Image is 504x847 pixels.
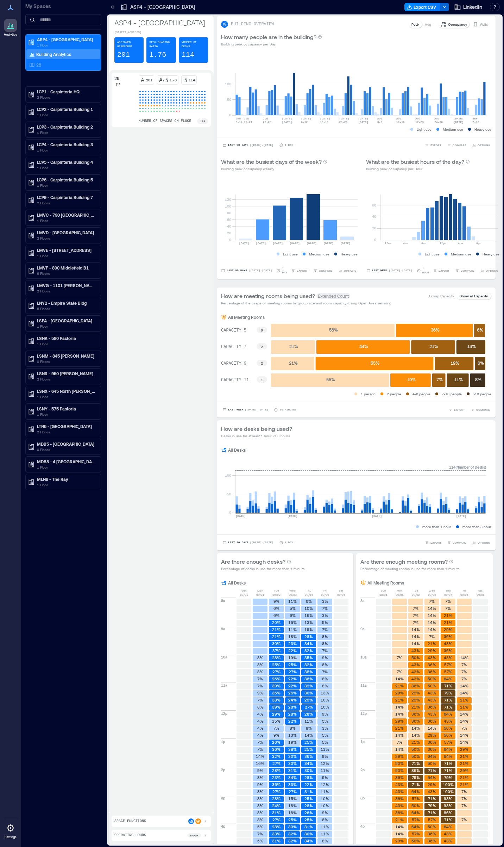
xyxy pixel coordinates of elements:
[454,377,463,382] text: 11 %
[25,3,101,10] p: My Spaces
[37,371,96,376] p: LSNR - 950 [PERSON_NAME]
[37,318,96,323] p: LSFA - [GEOGRAPHIC_DATA]
[37,423,96,429] p: LTN5 - [GEOGRAPHIC_DATA]
[225,473,231,477] tspan: 100
[451,360,459,365] text: 19 %
[326,377,335,382] text: 55 %
[290,267,309,274] button: EXPORT
[221,292,315,300] p: How are meeting rooms being used?
[263,117,268,120] text: JUN
[221,406,270,413] button: Last Week |[DATE]-[DATE]
[37,288,96,294] p: 2 Floors
[37,388,96,394] p: LSNX - 645 North [PERSON_NAME]
[227,97,231,101] tspan: 50
[463,4,482,11] span: LinkedIn
[37,94,96,100] p: 2 Floors
[469,406,491,413] button: COMPARE
[37,165,96,171] p: 1 Floor
[288,620,297,625] text: 15%
[256,593,264,597] p: 09/01
[163,77,164,83] p: /
[37,230,96,235] p: LMVD - [GEOGRAPHIC_DATA]
[366,157,464,166] p: What are the busiest hours of the day?
[453,540,466,545] span: COMPARE
[37,271,96,276] p: 6 Floors
[37,235,96,241] p: 2 Floors
[288,599,297,604] text: 11%
[225,197,231,202] tspan: 120
[114,18,208,27] p: ASP4 - [GEOGRAPHIC_DATA]
[316,293,350,299] span: Extended Count
[425,21,431,27] p: Avg
[385,242,391,245] text: 12am
[37,476,96,482] p: MLN8 - The Ray
[240,593,248,597] p: 08/31
[412,593,420,597] p: 09/02
[309,251,329,257] p: Medium use
[37,42,96,48] p: 1 Floor
[114,75,119,81] p: 28
[430,143,441,147] span: EXPORT
[454,408,465,412] span: EXPORT
[221,557,285,566] p: Are there enough desks?
[444,593,452,597] p: 09/04
[439,268,449,273] span: EXPORT
[229,510,231,514] tspan: 0
[272,593,281,597] p: 09/02
[304,606,313,611] text: 10%
[273,606,279,611] text: 6%
[227,492,231,496] tspan: 50
[236,120,242,124] text: 8-14
[444,620,452,625] text: 21%
[272,620,281,625] text: 20%
[413,613,418,618] text: 7%
[479,267,499,274] button: OPTIONS
[456,514,466,518] text: [DATE]
[341,251,358,257] p: Heavy use
[413,606,418,611] text: 7%
[37,359,96,364] p: 0 Floors
[117,50,130,60] p: 201
[289,588,296,593] p: Wed
[301,117,311,120] text: [DATE]
[421,242,427,245] text: 8am
[337,593,345,597] p: 09/06
[256,242,266,245] text: [DATE]
[37,429,96,435] p: 2 Floors
[239,242,249,245] text: [DATE]
[37,459,96,464] p: MDB8 - 4 [GEOGRAPHIC_DATA]
[221,378,249,383] text: CAPACITY 11
[304,620,313,625] text: 13%
[37,200,96,206] p: 2 Floors
[425,251,440,257] p: Light use
[37,218,96,223] p: 1 Floor
[182,40,205,49] p: Number of Desks
[411,627,420,632] text: 14%
[434,117,440,120] text: AUG
[372,226,376,230] tspan: 20
[462,524,491,530] p: more than 3 hour
[37,253,96,259] p: 1 Floor
[227,211,231,215] tspan: 80
[444,613,452,618] text: 21%
[476,408,490,412] span: COMPARE
[339,588,343,593] p: Sat
[221,166,327,172] p: Building peak occupancy weekly
[445,599,451,604] text: 7%
[431,327,440,332] text: 36 %
[221,33,316,41] p: How many people are in the building?
[478,143,490,147] span: OPTIONS
[413,588,418,593] p: Tue
[337,267,358,274] button: OPTIONS
[279,408,296,412] p: 15 minutes
[422,524,451,530] p: more than 1 hour
[445,606,451,611] text: 7%
[452,1,484,13] button: LinkedIn
[139,118,191,124] p: number of spaces on floor
[283,251,298,257] p: Light use
[221,157,322,166] p: What are the busiest days of the week?
[37,159,96,165] p: LCP5 - Carpinteria Building 4
[221,566,305,571] p: Percentage of desks in use for more than 1 minute
[453,143,466,147] span: COMPARE
[429,344,438,349] text: 21 %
